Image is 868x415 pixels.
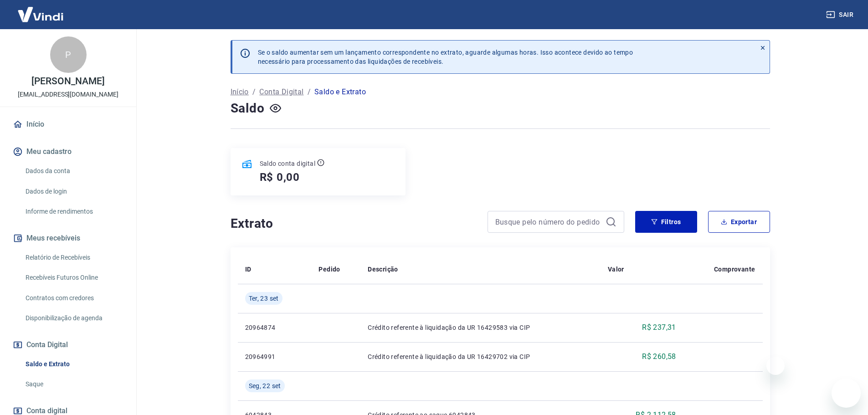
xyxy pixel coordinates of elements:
[249,381,281,390] span: Seg, 22 set
[11,142,125,162] button: Meu cadastro
[22,375,125,394] a: Saque
[231,215,477,233] h4: Extrato
[314,87,366,97] p: Saldo e Extrato
[368,323,593,332] p: Crédito referente à liquidação da UR 16429583 via CIP
[245,265,252,274] p: ID
[22,162,125,180] a: Dados da conta
[50,36,87,73] div: P
[258,48,633,66] p: Se o saldo aumentar sem um lançamento correspondente no extrato, aguarde algumas horas. Isso acon...
[260,170,300,184] h5: R$ 0,00
[252,87,256,97] p: /
[714,265,755,274] p: Comprovante
[368,352,593,361] p: Crédito referente à liquidação da UR 16429702 via CIP
[11,114,125,134] a: Início
[249,294,279,303] span: Ter, 23 set
[708,211,770,233] button: Exportar
[308,87,311,97] p: /
[259,87,303,97] a: Conta Digital
[642,351,676,362] p: R$ 260,58
[832,379,861,408] iframe: Botão para abrir a janela de mensagens
[766,357,785,375] iframe: Fechar mensagem
[260,159,316,168] p: Saldo conta digital
[231,99,265,118] h4: Saldo
[495,215,602,229] input: Busque pelo número do pedido
[31,77,104,86] p: [PERSON_NAME]
[22,289,125,307] a: Contratos com credores
[231,87,249,97] a: Início
[368,265,398,274] p: Descrição
[245,323,304,332] p: 20964874
[642,322,676,333] p: R$ 237,31
[245,352,304,361] p: 20964991
[11,0,70,28] img: Vindi
[824,6,857,23] button: Sair
[18,90,118,99] p: [EMAIL_ADDRESS][DOMAIN_NAME]
[635,211,697,233] button: Filtros
[22,182,125,201] a: Dados de login
[22,248,125,267] a: Relatório de Recebíveis
[22,309,125,328] a: Disponibilização de agenda
[318,265,340,274] p: Pedido
[22,355,125,374] a: Saldo e Extrato
[11,335,125,355] button: Conta Digital
[22,202,125,221] a: Informe de rendimentos
[11,228,125,248] button: Meus recebíveis
[22,268,125,287] a: Recebíveis Futuros Online
[608,265,624,274] p: Valor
